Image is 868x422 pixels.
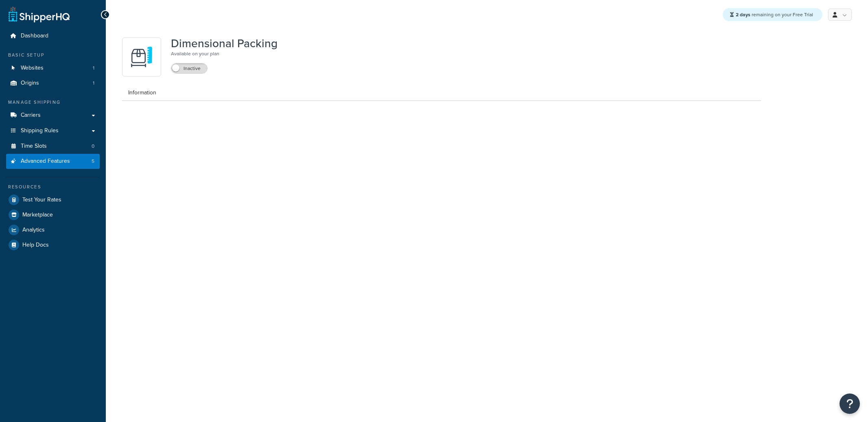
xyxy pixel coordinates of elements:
[6,192,100,207] a: Test Your Rates
[6,99,100,106] div: Manage Shipping
[22,212,53,219] span: Marketplace
[6,123,100,138] a: Shipping Rules
[6,61,100,76] li: Websites
[93,80,94,87] span: 1
[6,61,100,76] a: Websites1
[6,184,100,190] div: Resources
[6,223,100,237] a: Analytics
[21,143,47,150] span: Time Slots
[6,139,100,154] a: Time Slots0
[21,80,39,87] span: Origins
[22,197,61,203] span: Test Your Rates
[6,108,100,123] a: Carriers
[122,85,162,101] a: Information
[6,139,100,154] li: Time Slots
[127,43,156,71] img: DTVBYsAAAAAASUVORK5CYII=
[21,127,59,134] span: Shipping Rules
[92,143,94,150] span: 0
[171,37,278,50] h1: Dimensional Packing
[6,154,100,169] li: Advanced Features
[736,11,750,18] strong: 2 days
[22,242,49,249] span: Help Docs
[171,50,278,58] p: Available on your plan
[6,76,100,91] a: Origins1
[21,33,48,39] span: Dashboard
[840,394,860,414] button: Open Resource Center
[21,65,44,72] span: Websites
[21,158,70,165] span: Advanced Features
[6,28,100,44] a: Dashboard
[21,112,41,119] span: Carriers
[736,11,813,18] span: remaining on your Free Trial
[6,154,100,169] a: Advanced Features5
[92,158,94,165] span: 5
[93,65,94,72] span: 1
[22,227,45,234] span: Analytics
[6,208,100,222] a: Marketplace
[6,52,100,59] div: Basic Setup
[171,63,207,73] label: Inactive
[6,238,100,252] a: Help Docs
[6,76,100,91] li: Origins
